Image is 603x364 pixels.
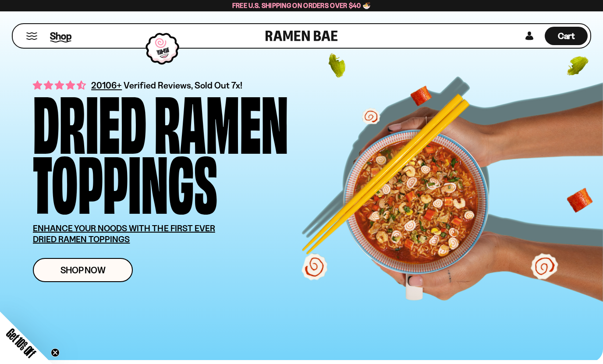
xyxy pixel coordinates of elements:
div: Dried [33,90,146,150]
div: Toppings [33,150,217,210]
div: Ramen [154,90,288,150]
button: Mobile Menu Trigger [26,32,38,40]
span: Get 10% Off [4,326,38,360]
a: Cart [545,24,588,48]
u: ENHANCE YOUR NOODS WITH THE FIRST EVER DRIED RAMEN TOPPINGS [33,223,215,244]
span: Free U.S. Shipping on Orders over $40 🍜 [232,1,371,10]
span: Cart [558,31,575,41]
a: Shop Now [33,258,133,282]
span: Shop [50,29,71,42]
a: Shop [50,26,71,46]
span: Shop Now [60,265,106,275]
button: Close teaser [51,348,60,357]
